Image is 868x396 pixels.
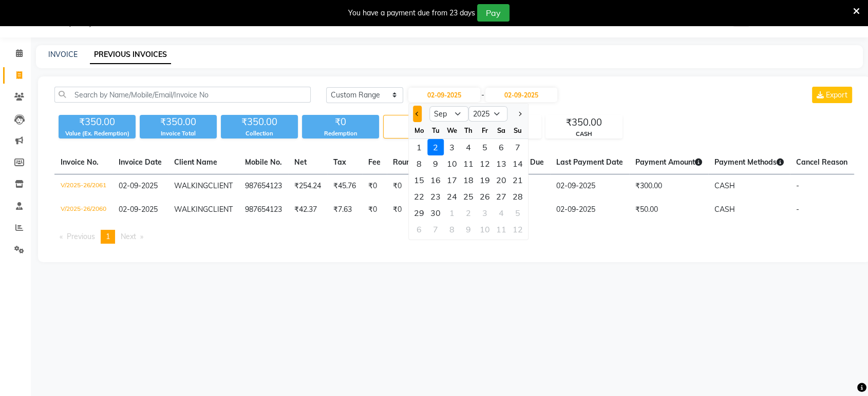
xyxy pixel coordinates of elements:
td: 02-09-2025 [550,198,629,222]
div: Thursday, September 18, 2025 [460,172,477,188]
div: Tu [427,122,444,138]
div: 5 [477,139,493,155]
a: INVOICE [48,50,78,59]
div: 9 [460,221,477,237]
div: Saturday, September 27, 2025 [493,188,510,205]
td: ₹0 [362,174,387,199]
span: Client Name [174,157,217,167]
div: Friday, September 19, 2025 [477,172,493,188]
div: ₹350.00 [140,115,217,129]
div: 20 [493,172,510,188]
div: Redemption [302,129,379,138]
span: Previous [67,232,95,241]
div: 26 [477,188,493,205]
div: Monday, September 15, 2025 [411,172,427,188]
div: We [444,122,460,138]
span: Next [121,232,136,241]
div: 8 [411,155,427,172]
div: Sunday, September 28, 2025 [510,188,526,205]
div: Sunday, October 12, 2025 [510,221,526,237]
div: Wednesday, October 8, 2025 [444,221,460,237]
input: End Date [485,88,557,102]
span: CLIENT [208,205,233,214]
div: 9 [427,155,444,172]
div: Tuesday, September 30, 2025 [427,205,444,221]
div: 16 [427,172,444,188]
td: ₹7.63 [327,198,362,222]
span: CASH [714,205,735,214]
div: Saturday, September 13, 2025 [493,155,510,172]
div: Wednesday, September 3, 2025 [444,139,460,155]
span: Round Off [393,157,428,167]
div: Friday, October 3, 2025 [477,205,493,221]
div: 17 [444,172,460,188]
div: 1 [411,139,427,155]
td: 02-09-2025 [550,174,629,199]
div: 19 [477,172,493,188]
div: Wednesday, September 10, 2025 [444,155,460,172]
select: Select month [429,106,468,122]
span: 02-09-2025 [119,205,158,214]
span: 1 [106,232,110,241]
nav: Pagination [54,230,854,244]
div: 29 [411,205,427,221]
div: 13 [493,155,510,172]
button: Next month [515,106,524,122]
div: 3 [477,205,493,221]
div: Wednesday, September 24, 2025 [444,188,460,205]
div: Sa [493,122,510,138]
div: ₹0 [302,115,379,129]
td: ₹42.37 [288,198,327,222]
div: Saturday, September 6, 2025 [493,139,510,155]
input: Search by Name/Mobile/Email/Invoice No [54,87,311,103]
span: CASH [714,181,735,190]
td: ₹0 [387,198,434,222]
div: Tuesday, September 9, 2025 [427,155,444,172]
div: 5 [510,205,526,221]
input: Start Date [408,88,480,102]
div: 6 [493,139,510,155]
td: ₹300.00 [629,174,708,199]
div: ₹350.00 [221,115,298,129]
div: 10 [477,221,493,237]
span: Invoice No. [61,157,99,167]
span: CLIENT [208,181,233,190]
div: ₹350.00 [59,115,136,129]
div: 24 [444,188,460,205]
td: ₹0 [387,174,434,199]
div: Su [510,122,526,138]
div: Thursday, October 2, 2025 [460,205,477,221]
div: You have a payment due from 23 days [348,8,475,18]
div: Friday, September 5, 2025 [477,139,493,155]
div: Th [460,122,477,138]
td: V/2025-26/2061 [54,174,112,199]
div: Thursday, September 11, 2025 [460,155,477,172]
div: 21 [510,172,526,188]
div: Collection [221,129,298,138]
div: Value (Ex. Redemption) [59,129,136,138]
div: 2 [384,115,460,130]
span: WALKING [174,181,208,190]
div: 11 [460,155,477,172]
div: Monday, September 8, 2025 [411,155,427,172]
div: 2 [460,205,477,221]
div: Sunday, September 7, 2025 [510,139,526,155]
div: Tuesday, October 7, 2025 [427,221,444,237]
span: - [481,90,484,101]
td: ₹0 [362,198,387,222]
button: Export [812,87,852,103]
div: Sunday, September 14, 2025 [510,155,526,172]
div: Thursday, September 4, 2025 [460,139,477,155]
div: 4 [460,139,477,155]
div: Tuesday, September 23, 2025 [427,188,444,205]
div: CASH [546,130,622,138]
div: Sunday, October 5, 2025 [510,205,526,221]
td: ₹50.00 [629,198,708,222]
span: Payment Amount [635,157,702,167]
div: 7 [427,221,444,237]
td: ₹45.76 [327,174,362,199]
div: Tuesday, September 2, 2025 [427,139,444,155]
a: PREVIOUS INVOICES [90,46,171,64]
div: 11 [493,221,510,237]
div: 14 [510,155,526,172]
